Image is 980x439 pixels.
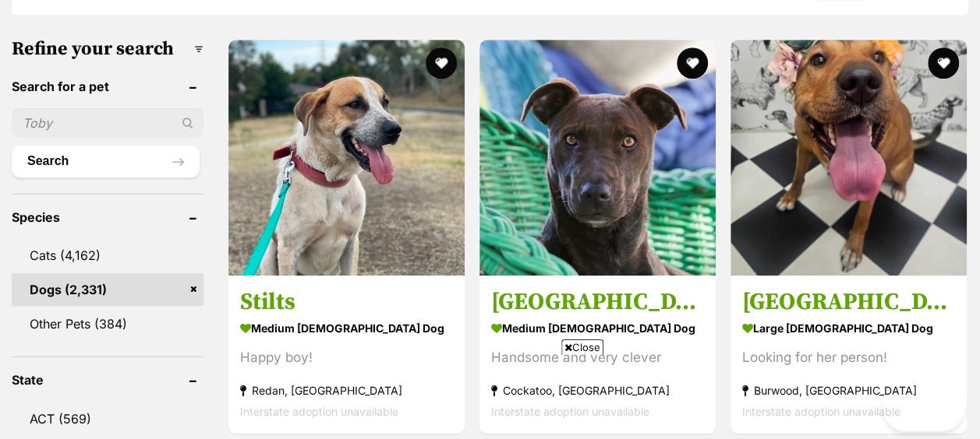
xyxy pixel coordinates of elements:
[928,47,959,79] button: favourite
[12,273,203,306] a: Dogs (2,331)
[731,40,967,276] img: Verona - Shar-Pei x Mastiff Dog
[240,346,453,367] div: Happy boy!
[491,316,704,339] strong: medium [DEMOGRAPHIC_DATA] Dog
[731,275,967,433] a: [GEOGRAPHIC_DATA] large [DEMOGRAPHIC_DATA] Dog Looking for her person! Burwood, [GEOGRAPHIC_DATA]...
[12,108,203,138] input: Toby
[479,40,716,276] img: Austria - Mastiff x Staffordshire Bull Terrier Dog
[228,40,465,276] img: Stilts - Australian Cattle Dog
[426,47,457,79] button: favourite
[12,38,203,60] h3: Refine your search
[742,316,955,339] strong: large [DEMOGRAPHIC_DATA] Dog
[561,339,603,355] span: Close
[491,346,704,367] div: Handsome and very clever
[207,361,774,431] iframe: Advertisement
[742,286,955,316] h3: [GEOGRAPHIC_DATA]
[240,286,453,316] h3: Stilts
[742,379,955,400] strong: Burwood, [GEOGRAPHIC_DATA]
[677,47,708,79] button: favourite
[12,307,203,340] a: Other Pets (384)
[742,404,900,417] span: Interstate adoption unavailable
[742,346,955,367] div: Looking for her person!
[12,146,200,177] button: Search
[12,79,203,93] header: Search for a pet
[12,210,203,224] header: Species
[240,316,453,339] strong: medium [DEMOGRAPHIC_DATA] Dog
[12,402,203,435] a: ACT (569)
[12,373,203,387] header: State
[883,385,964,431] iframe: Help Scout Beacon - Open
[12,239,203,272] a: Cats (4,162)
[491,286,704,316] h3: [GEOGRAPHIC_DATA]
